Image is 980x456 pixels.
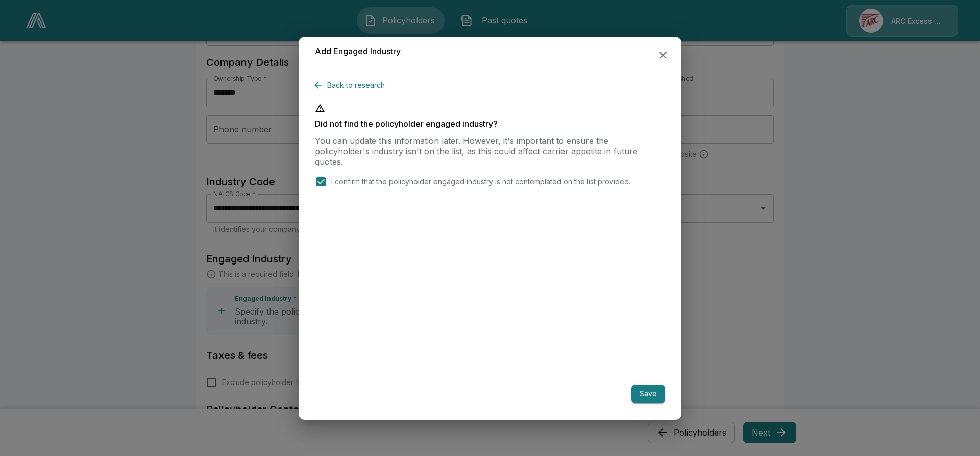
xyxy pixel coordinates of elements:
p: I confirm that the policyholder engaged industry is not contemplated on the list provided. [331,176,630,187]
button: Save [631,385,665,403]
p: You can update this information later. However, it's important to ensure the policyholder's indus... [315,136,665,167]
button: Back to research [315,76,389,95]
p: Did not find the policyholder engaged industry? [315,119,665,128]
h6: Add Engaged Industry [315,45,401,58]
